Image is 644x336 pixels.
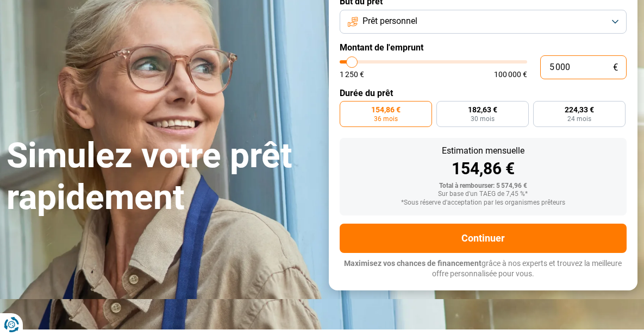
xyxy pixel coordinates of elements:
span: Prêt personnel [362,15,417,27]
span: 36 mois [374,116,398,122]
div: *Sous réserve d'acceptation par les organismes prêteurs [348,199,618,207]
button: Continuer [340,224,627,253]
span: 1 250 € [340,71,364,78]
span: 154,86 € [371,106,401,113]
span: 30 mois [471,116,495,122]
label: Montant de l'emprunt [340,42,627,53]
span: Maximisez vos chances de financement [344,259,482,268]
span: 24 mois [567,116,591,122]
div: 154,86 € [348,161,618,177]
span: 100 000 € [494,71,527,78]
label: Durée du prêt [340,88,627,98]
span: € [613,63,618,72]
button: Prêt personnel [340,10,627,34]
span: 182,63 € [468,106,497,113]
div: Sur base d'un TAEG de 7,45 %* [348,191,618,198]
span: 224,33 € [565,106,594,113]
p: grâce à nos experts et trouvez la meilleure offre personnalisée pour vous. [340,258,627,280]
div: Total à rembourser: 5 574,96 € [348,182,618,190]
h1: Simulez votre prêt rapidement [7,135,316,219]
div: Estimation mensuelle [348,147,618,155]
